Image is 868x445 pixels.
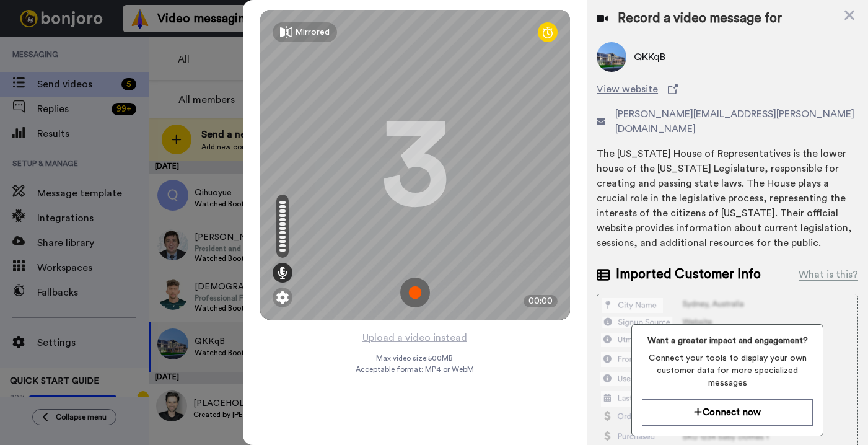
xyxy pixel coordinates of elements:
span: Max video size: 500 MB [377,353,454,363]
div: 3 [381,118,449,211]
img: ic_record_start.svg [400,278,430,307]
span: Connect your tools to display your own customer data for more specialized messages [642,352,813,389]
span: Want a greater impact and engagement? [642,335,813,347]
div: The [US_STATE] House of Representatives is the lower house of the [US_STATE] Legislature, respons... [597,146,858,250]
img: ic_gear.svg [276,291,289,304]
button: Connect now [642,399,813,426]
a: View website [597,82,858,97]
div: What is this? [799,267,858,282]
span: [PERSON_NAME][EMAIL_ADDRESS][PERSON_NAME][DOMAIN_NAME] [615,107,858,136]
div: 00:00 [524,295,558,307]
span: View website [597,82,658,97]
button: Upload a video instead [359,330,471,346]
span: Imported Customer Info [616,265,761,284]
span: Acceptable format: MP4 or WebM [356,364,474,374]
